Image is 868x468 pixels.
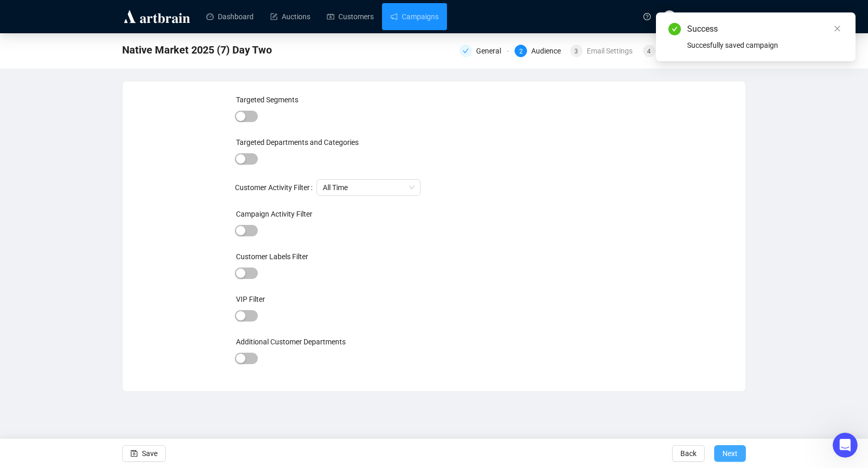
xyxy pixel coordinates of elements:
span: save [130,450,138,457]
button: Save [122,445,166,462]
div: Audience [531,45,567,57]
img: logo [122,8,192,25]
div: 2Audience [515,45,563,57]
div: 4Design [643,45,692,57]
span: All Time [323,180,414,195]
span: check-circle [668,23,681,35]
iframe: Intercom live chat [833,433,858,458]
a: Dashboard [206,3,254,30]
div: Email Settings [587,45,639,57]
span: Native Market 2025 (7) Day Two [122,42,272,58]
div: 3Email Settings [570,45,637,57]
a: Close [832,23,843,34]
label: Customer Labels Filter [236,252,308,261]
button: Next [714,445,746,462]
label: Campaign Activity Filter [236,210,312,218]
label: Additional Customer Departments [236,338,346,346]
span: Save [142,439,157,468]
span: Next [722,439,738,468]
div: Success [687,23,843,35]
span: Back [680,439,696,468]
button: Back [672,445,705,462]
label: Customer Activity Filter [235,179,317,196]
a: Campaigns [390,3,439,30]
span: question-circle [643,13,651,20]
span: 2 [519,48,523,55]
label: VIP Filter [236,295,265,303]
span: 3 [574,48,578,55]
div: General [476,45,507,57]
span: check [463,48,469,54]
a: Auctions [270,3,310,30]
div: General [459,45,508,57]
a: Customers [327,3,374,30]
span: 4 [647,48,651,55]
span: close [834,25,841,32]
div: Succesfully saved campaign [687,39,843,51]
label: Targeted Departments and Categories [236,138,359,146]
label: Targeted Segments [236,96,298,104]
